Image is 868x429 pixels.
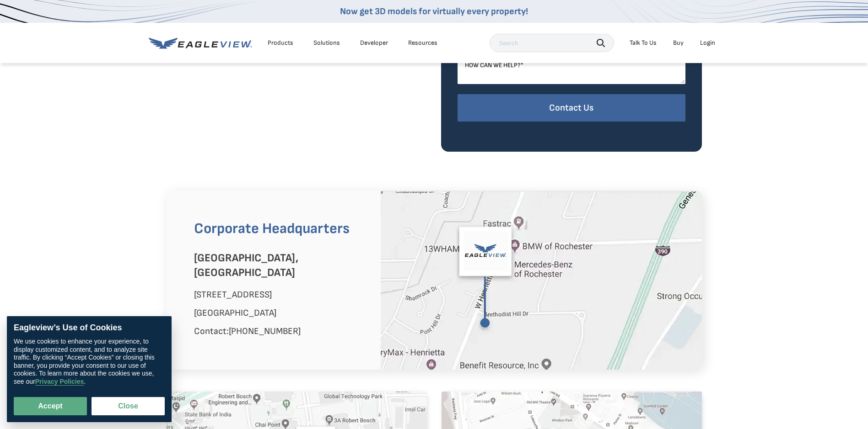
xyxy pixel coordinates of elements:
p: [STREET_ADDRESS] [194,287,367,302]
div: Login [700,39,715,47]
a: Now get 3D models for virtually every property! [340,6,528,17]
div: Resources [408,39,437,47]
a: [PHONE_NUMBER] [229,326,301,337]
a: Privacy Policies [35,378,84,386]
div: Products [268,39,293,47]
div: Eagleview’s Use of Cookies [14,323,165,333]
span: Contact: [194,326,301,337]
button: Close [92,397,165,415]
div: Talk To Us [630,39,657,47]
a: Developer [360,39,388,47]
a: Buy [673,39,684,47]
input: Contact Us [458,94,685,122]
div: Solutions [313,39,340,47]
img: Eagleview Corporate Headquarters [381,191,702,370]
p: [GEOGRAPHIC_DATA] [194,306,367,320]
h2: Corporate Headquarters [194,218,367,240]
div: We use cookies to enhance your experience, to display customized content, and to analyze site tra... [14,338,165,386]
button: Accept [14,397,87,415]
h3: [GEOGRAPHIC_DATA], [GEOGRAPHIC_DATA] [194,251,367,280]
input: Search [490,34,614,52]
